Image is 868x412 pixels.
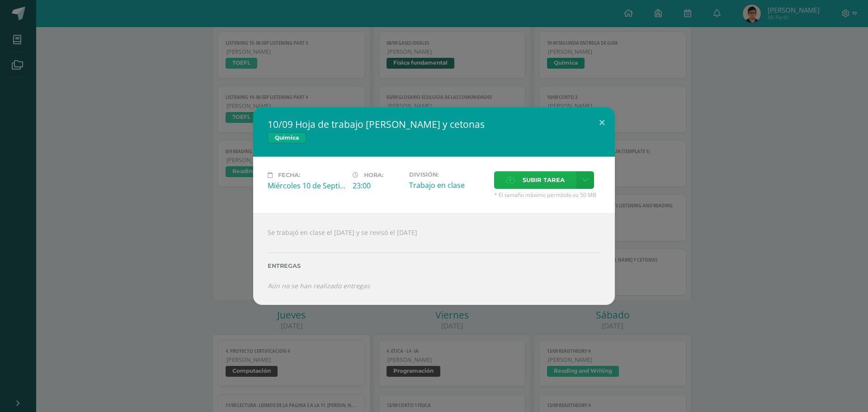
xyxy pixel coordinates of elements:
span: * El tamaño máximo permitido es 50 MB [494,191,600,199]
button: Close (Esc) [589,107,615,138]
span: Subir tarea [523,172,565,188]
span: Química [268,132,306,143]
i: Aún no se han realizado entregas [268,281,370,290]
label: Entregas [268,262,600,269]
div: 23:00 [353,181,402,191]
span: Fecha: [278,172,300,178]
div: Trabajo en clase [409,180,487,190]
label: División: [409,171,487,178]
div: Se trabajó en clase el [DATE] y se revisó el [DATE] [253,213,615,304]
span: Hora: [364,172,383,178]
h2: 10/09 Hoja de trabajo [PERSON_NAME] y cetonas [268,118,600,131]
div: Miércoles 10 de Septiembre [268,181,345,191]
